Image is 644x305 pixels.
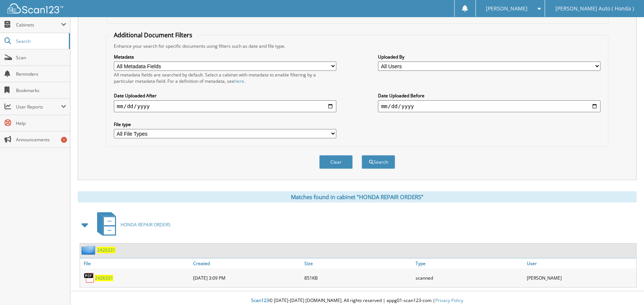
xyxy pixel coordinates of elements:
[110,43,604,49] div: Enhance your search for specific documents using filters such as date and file type.
[16,71,66,77] span: Reminders
[191,270,302,285] div: [DATE] 3:09 PM
[81,245,97,255] img: folder2.png
[16,120,66,126] span: Help
[78,191,637,202] div: Matches found in cabinet "HONDA REPAIR ORDERS"
[84,272,95,283] img: PDF.png
[121,221,171,228] span: HONDA REPAIR ORDERS
[251,297,269,304] span: Scan123
[114,92,336,99] label: Date Uploaded After
[607,269,644,305] iframe: Chat Widget
[16,38,65,44] span: Search
[97,247,115,253] a: 2426331
[555,6,634,11] span: [PERSON_NAME] Auto ( Honda )
[486,6,528,11] span: [PERSON_NAME]
[378,92,600,99] label: Date Uploaded Before
[80,258,191,268] a: File
[435,297,463,304] a: Privacy Policy
[414,258,525,268] a: Type
[378,100,600,112] input: end
[114,54,336,60] label: Metadata
[7,3,63,13] img: scan123-logo-white.svg
[525,258,636,268] a: User
[525,270,636,285] div: [PERSON_NAME]
[61,137,67,143] div: 1
[414,270,525,285] div: scanned
[362,155,395,169] button: Search
[16,104,61,110] span: User Reports
[114,121,336,128] label: File type
[191,258,302,268] a: Created
[114,100,336,112] input: start
[234,78,244,84] a: here
[16,54,66,61] span: Scan
[16,136,66,143] span: Announcements
[319,155,353,169] button: Clear
[302,258,414,268] a: Size
[95,275,113,281] a: 2426331
[110,31,196,39] legend: Additional Document Filters
[378,54,600,60] label: Uploaded By
[302,270,414,285] div: 851KB
[16,87,66,94] span: Bookmarks
[16,22,61,28] span: Cabinets
[93,210,171,239] a: HONDA REPAIR ORDERS
[114,72,336,84] div: All metadata fields are searched by default. Select a cabinet with metadata to enable filtering b...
